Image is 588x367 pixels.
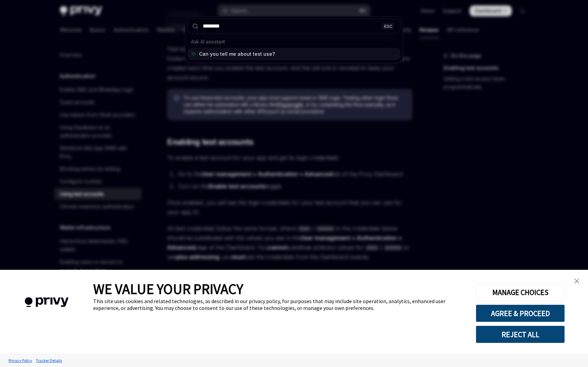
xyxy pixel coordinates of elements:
a: Privacy Policy [7,354,34,366]
a: close banner [570,274,584,288]
button: REJECT ALL [476,326,565,343]
img: close banner [574,279,579,283]
span: WE VALUE YOUR PRIVACY [93,280,243,298]
div: ESC [382,22,394,30]
img: company logo [10,287,83,317]
div: Ask AI assistant [187,36,401,48]
a: Tracker Details [34,354,64,366]
button: MANAGE CHOICES [476,283,565,301]
button: AGREE & PROCEED [476,304,565,322]
div: This site uses cookies and related technologies, as described in our privacy policy, for purposes... [93,298,465,311]
span: Can you tell me about test use? [199,51,275,57]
